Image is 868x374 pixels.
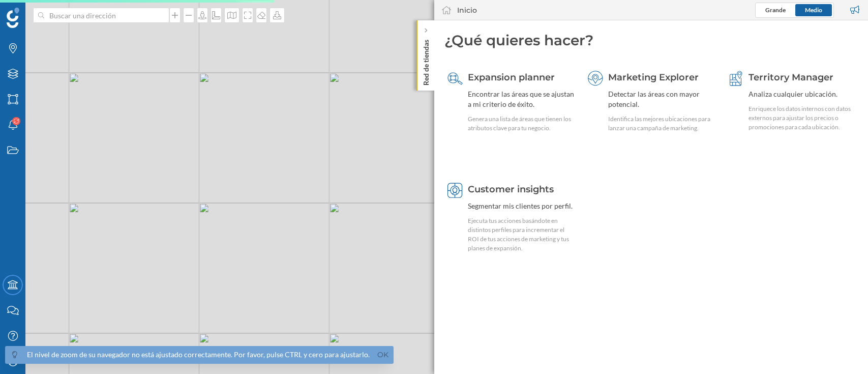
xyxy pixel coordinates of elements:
div: Ejecuta tus acciones basándote en distintos perfiles para incrementar el ROI de tus acciones de m... [468,216,574,253]
span: Expansion planner [468,72,555,83]
img: explorer.svg [588,71,603,86]
a: Ok [375,349,391,361]
span: Medio [805,6,822,14]
p: Red de tiendas [421,36,431,85]
div: El nivel de zoom de su navegador no está ajustado correctamente. Por favor, pulse CTRL y cero par... [27,350,370,360]
div: Encontrar las áreas que se ajustan a mi criterio de éxito. [468,89,574,109]
div: Segmentar mis clientes por perfil. [468,201,574,211]
div: Enriquece los datos internos con datos externos para ajustar los precios o promociones para cada ... [749,104,855,132]
div: ¿Qué quieres hacer? [444,31,858,50]
div: Inicio [457,5,477,15]
span: Territory Manager [749,72,833,83]
img: Geoblink Logo [7,8,19,28]
span: Marketing Explorer [608,72,699,83]
span: Grande [765,6,786,14]
div: Analiza cualquier ubicación. [749,89,855,99]
div: Detectar las áreas con mayor potencial. [608,89,714,109]
img: territory-manager.svg [728,71,743,86]
span: Customer insights [468,184,554,195]
img: search-areas.svg [447,71,463,86]
div: Identifica las mejores ubicaciones para lanzar una campaña de marketing. [608,114,714,133]
img: customer-intelligence.svg [447,183,463,198]
div: Genera una lista de áreas que tienen los atributos clave para tu negocio. [468,114,574,133]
